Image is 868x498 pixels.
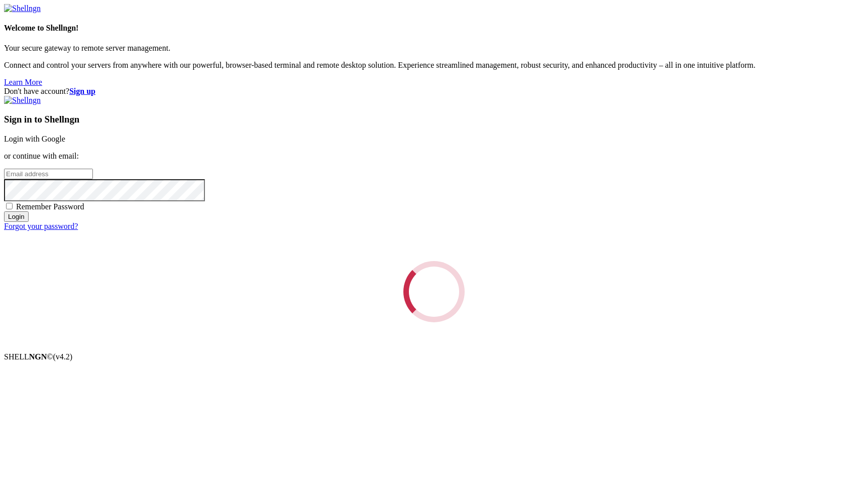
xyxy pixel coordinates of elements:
[16,202,84,211] span: Remember Password
[4,96,41,105] img: Shellngn
[4,169,93,179] input: Email address
[4,78,42,86] a: Learn More
[4,4,41,13] img: Shellngn
[4,352,72,361] span: SHELL ©
[4,61,864,70] p: Connect and control your servers from anywhere with our powerful, browser-based terminal and remo...
[4,135,65,143] a: Login with Google
[53,352,73,361] span: 4.2.0
[4,222,78,230] a: Forgot your password?
[403,261,465,322] div: Loading...
[4,44,864,53] p: Your secure gateway to remote server management.
[4,87,864,96] div: Don't have account?
[4,211,29,222] input: Login
[4,24,864,33] h4: Welcome to Shellngn!
[4,152,864,161] p: or continue with email:
[29,352,47,361] b: NGN
[4,114,864,125] h3: Sign in to Shellngn
[6,203,13,209] input: Remember Password
[69,87,95,95] a: Sign up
